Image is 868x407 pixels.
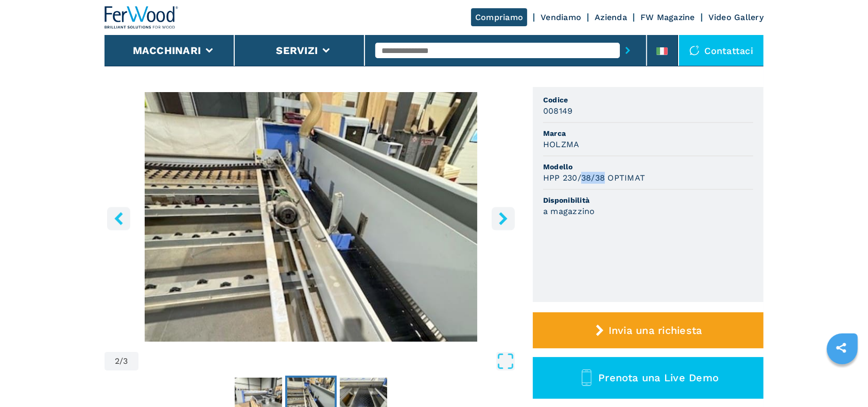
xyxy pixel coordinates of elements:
[620,39,636,62] button: submit-button
[105,92,517,342] div: Go to Slide 2
[105,92,517,342] img: Sezionatrice carico frontale HOLZMA HPP 230/38/38 OPTIMAT
[543,205,595,217] h3: a magazzino
[595,12,627,22] a: Azienda
[105,6,179,29] img: Ferwood
[141,352,515,370] button: Open Fullscreen
[533,357,763,399] button: Prenota una Live Demo
[824,361,860,399] iframe: Chat
[543,95,753,105] span: Codice
[543,128,753,138] span: Marca
[543,105,573,117] h3: 008149
[541,12,581,22] a: Vendiamo
[543,195,753,205] span: Disponibilità
[640,12,695,22] a: FW Magazine
[828,335,854,361] a: sharethis
[679,35,764,66] div: Contattaci
[708,12,763,22] a: Video Gallery
[492,207,515,230] button: right-button
[107,207,130,230] button: left-button
[119,357,123,365] span: /
[124,357,128,365] span: 3
[133,44,201,57] button: Macchinari
[533,312,763,348] button: Invia una richiesta
[689,45,700,56] img: Contattaci
[609,324,702,337] span: Invia una richiesta
[276,44,318,57] button: Servizi
[543,172,645,184] h3: HPP 230/38/38 OPTIMAT
[471,8,527,26] a: Compriamo
[598,371,719,384] span: Prenota una Live Demo
[543,162,753,172] span: Modello
[543,138,580,150] h3: HOLZMA
[115,357,119,365] span: 2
